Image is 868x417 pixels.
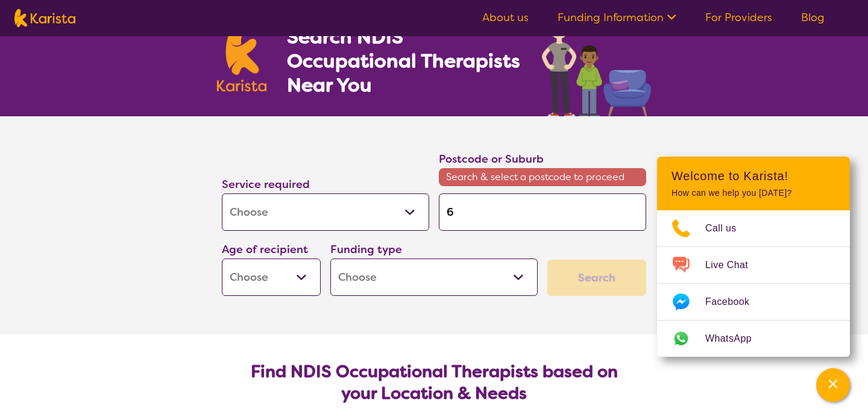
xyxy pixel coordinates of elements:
h1: Search NDIS Occupational Therapists Near You [287,25,521,97]
span: Facebook [705,293,764,311]
a: Web link opens in a new tab. [657,321,850,357]
label: Service required [222,177,310,192]
label: Postcode or Suburb [439,152,544,166]
img: occupational-therapy [542,11,651,116]
h2: Welcome to Karista! [671,169,835,183]
ul: Choose channel [657,210,850,357]
label: Funding type [330,242,402,257]
h2: Find NDIS Occupational Therapists based on your Location & Needs [231,361,637,404]
span: Search & select a postcode to proceed [439,168,646,186]
span: WhatsApp [705,330,766,348]
input: Type [439,193,646,231]
span: Call us [705,219,751,237]
a: Funding Information [558,10,676,25]
p: How can we help you [DATE]? [671,188,835,198]
button: Channel Menu [816,368,850,402]
img: Karista logo [14,9,75,27]
a: Blog [801,10,825,25]
span: Live Chat [705,256,763,274]
a: About us [482,10,529,25]
img: Karista logo [217,27,266,92]
div: Channel Menu [657,157,850,357]
a: For Providers [705,10,772,25]
label: Age of recipient [222,242,308,257]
